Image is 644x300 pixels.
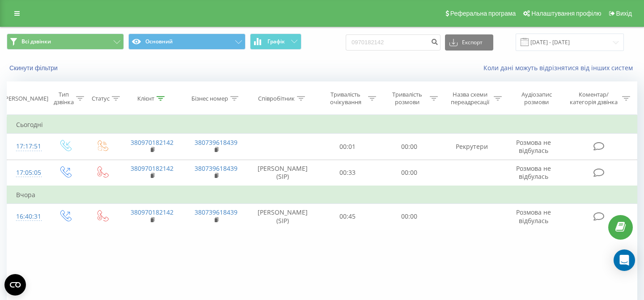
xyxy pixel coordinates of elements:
[267,38,285,45] span: Графік
[7,34,124,50] button: Всі дзвінки
[386,91,428,106] div: Тривалість розмови
[346,34,441,51] input: Пошук за номером
[614,249,635,271] div: Open Intercom Messenger
[7,64,62,72] button: Скинути фільтри
[568,91,620,106] div: Коментар/категорія дзвінка
[3,95,48,102] div: [PERSON_NAME]
[325,91,366,106] div: Тривалість очікування
[531,10,601,17] span: Налаштування профілю
[131,208,174,216] a: 380970182142
[195,208,237,216] a: 380739618439
[195,164,237,173] a: 380739618439
[483,63,637,72] a: Коли дані можуть відрізнятися вiд інших систем
[16,138,38,155] div: 17:17:51
[516,138,551,155] span: Розмова не відбулась
[378,203,440,229] td: 00:00
[92,95,110,102] div: Статус
[440,134,504,160] td: Рекрутери
[448,91,491,106] div: Назва схеми переадресації
[54,91,74,106] div: Тип дзвінка
[512,91,561,106] div: Аудіозапис розмови
[317,203,379,229] td: 00:45
[21,38,51,45] span: Всі дзвінки
[378,160,440,186] td: 00:00
[195,138,237,147] a: 380739618439
[317,134,379,160] td: 00:01
[250,34,301,50] button: Графік
[378,134,440,160] td: 00:00
[7,116,637,134] td: Сьогодні
[248,203,317,229] td: [PERSON_NAME] (SIP)
[248,160,317,186] td: [PERSON_NAME] (SIP)
[4,274,26,296] button: Open CMP widget
[445,34,493,51] button: Експорт
[191,95,228,102] div: Бізнес номер
[258,95,295,102] div: Співробітник
[16,164,38,182] div: 17:05:05
[7,186,637,204] td: Вчора
[317,160,379,186] td: 00:33
[516,164,551,181] span: Розмова не відбулась
[131,138,174,147] a: 380970182142
[450,10,516,17] span: Реферальна програма
[131,164,174,173] a: 380970182142
[616,10,632,17] span: Вихід
[16,208,38,225] div: 16:40:31
[516,208,551,224] span: Розмова не відбулась
[137,95,154,102] div: Клієнт
[128,34,246,50] button: Основний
